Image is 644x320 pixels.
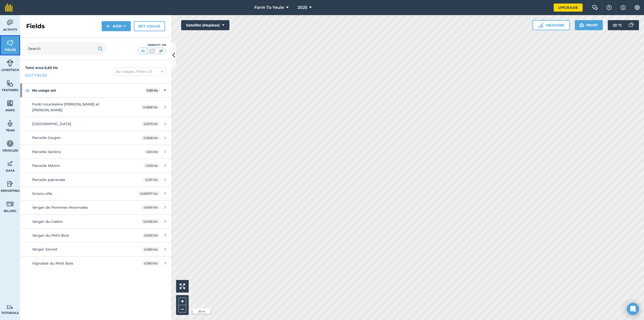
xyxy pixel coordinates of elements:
[138,43,166,47] div: Visibility: On
[32,233,69,238] span: Verger du Petit Bois
[25,65,58,70] strong: Total area : 3,63 Ha
[32,122,71,126] span: [GEOGRAPHIC_DATA]
[7,99,14,107] img: svg+xml;base64,PHN2ZyB4bWxucz0iaHR0cDovL3d3dy53My5vcmcvMjAwMC9zdmciIHdpZHRoPSI1NiIgaGVpZ2h0PSI2MC...
[20,131,171,145] a: Parcelle Goujon0,2508 Ha
[606,5,612,10] img: A question mark icon
[20,229,171,242] a: Verger du Petit Bois0,3421 Ha
[7,79,14,87] img: svg+xml;base64,PHN2ZyB4bWxucz0iaHR0cDovL3d3dy53My5vcmcvMjAwMC9zdmciIHdpZHRoPSI1NiIgaGVpZ2h0PSI2MC...
[20,215,171,228] a: Verger du Castor0,0456 Ha
[7,59,14,67] img: svg+xml;base64,PD94bWwgdmVyc2lvbj0iMS4wIiBlbmNvZGluZz0idXRmLTgiPz4KPCEtLSBHZW5lcmF0b3I6IEFkb2JlIE...
[142,122,159,126] span: 0,2575 Ha
[533,20,570,30] button: Measure
[7,160,14,167] img: svg+xml;base64,PD94bWwgdmVyc2lvbj0iMS4wIiBlbmNvZGluZz0idXRmLTgiPz4KPCEtLSBHZW5lcmF0b3I6IEFkb2JlIE...
[141,105,159,109] span: 0,4898 Ha
[32,150,61,154] span: Parcelle Jardins
[5,4,13,12] img: fieldmargin Logo
[298,5,307,11] span: 2025
[106,23,110,29] img: svg+xml;base64,PHN2ZyB4bWxucz0iaHR0cDovL3d3dy53My5vcmcvMjAwMC9zdmciIHdpZHRoPSIxNCIgaGVpZ2h0PSIyNC...
[20,201,171,214] a: Verger de Pommes Hivernales0,0401 Ha
[32,247,57,252] span: Verger Secret
[144,163,159,168] span: 1,003 Ha
[7,140,14,147] img: svg+xml;base64,PD94bWwgdmVyc2lvbj0iMS4wIiBlbmNvZGluZz0idXRmLTgiPz4KPCEtLSBHZW5lcmF0b3I6IEFkb2JlIE...
[147,89,158,92] strong: 3,63 Ha
[7,19,14,26] img: svg+xml;base64,PD94bWwgdmVyc2lvbj0iMS4wIiBlbmNvZGluZz0idXRmLTgiPz4KPCEtLSBHZW5lcmF0b3I6IEFkb2JlIE...
[7,305,14,310] img: svg+xml;base64,PD94bWwgdmVyc2lvbj0iMS4wIiBlbmNvZGluZz0idXRmLTgiPz4KPCEtLSBHZW5lcmF0b3I6IEFkb2JlIE...
[102,21,131,31] button: Add
[149,48,155,53] img: svg+xml;base64,PHN2ZyB4bWxucz0iaHR0cDovL3d3dy53My5vcmcvMjAwMC9zdmciIHdpZHRoPSI1MCIgaGVpZ2h0PSI0MC...
[634,5,640,10] img: A cog icon
[144,150,159,154] span: 0,64 Ha
[32,163,60,168] span: Parcelle MArtin
[20,242,171,256] a: Verger Secret0,1369 Ha
[608,20,639,30] button: 22 °C
[592,5,598,10] img: Two speech bubbles overlapping with the left bubble in the forefront
[158,48,164,53] img: svg+xml;base64,PHN2ZyB4bWxucz0iaHR0cDovL3d3dy53My5vcmcvMjAwMC9zdmciIHdpZHRoPSI1MCIgaGVpZ2h0PSI0MC...
[181,20,229,30] button: Satellite (Mapbox)
[142,205,159,209] span: 0,0401 Ha
[179,305,186,312] button: –
[142,261,159,265] span: 0,1963 Ha
[143,177,159,182] span: 0,227 Ha
[20,257,171,270] a: Vignoble du Petit Bois0,1963 Ha
[7,120,14,127] img: svg+xml;base64,PD94bWwgdmVyc2lvbj0iMS4wIiBlbmNvZGluZz0idXRmLTgiPz4KPCEtLSBHZW5lcmF0b3I6IEFkb2JlIE...
[7,39,14,47] img: svg+xml;base64,PHN2ZyB4bWxucz0iaHR0cDovL3d3dy53My5vcmcvMjAwMC9zdmciIHdpZHRoPSI1NiIgaGVpZ2h0PSI2MC...
[20,117,171,131] a: [GEOGRAPHIC_DATA]0,2575 Ha
[180,283,185,289] img: Four arrows, one pointing top left, one top right, one bottom right and the last bottom left
[32,84,145,97] strong: No usage set
[621,5,626,11] img: svg+xml;base64,PHN2ZyB4bWxucz0iaHR0cDovL3d3dy53My5vcmcvMjAwMC9zdmciIHdpZHRoPSIxNyIgaGVpZ2h0PSIxNy...
[32,219,63,224] span: Verger du Castor
[32,205,88,210] span: Verger de Pommes Hivernales
[141,219,159,224] span: 0,0456 Ha
[20,187,171,200] a: Scions ville0,001077 Ha
[26,22,45,30] h2: Fields
[554,4,583,12] a: Upgrade
[20,159,171,172] a: Parcelle MArtin1,003 Ha
[138,191,159,196] span: 0,001077 Ha
[575,20,603,30] button: Print
[140,48,146,53] img: svg+xml;base64,PHN2ZyB4bWxucz0iaHR0cDovL3d3dy53My5vcmcvMjAwMC9zdmciIHdpZHRoPSI1MCIgaGVpZ2h0PSI0MC...
[613,20,622,30] span: 22 ° C
[254,5,284,11] span: Farm Ta Yeule
[25,43,106,55] input: Search
[32,135,61,140] span: Parcelle Goujon
[20,173,171,187] a: Parcelle patronale0,227 Ha
[25,87,30,93] img: svg+xml;base64,PHN2ZyB4bWxucz0iaHR0cDovL3d3dy53My5vcmcvMjAwMC9zdmciIHdpZHRoPSIxOCIgaGVpZ2h0PSIyNC...
[134,21,165,31] a: Set usage
[20,97,171,117] a: Forêt nourissière [PERSON_NAME] et [PERSON_NAME]0,4898 Ha
[179,298,186,305] button: +
[626,20,636,30] img: svg+xml;base64,PD94bWwgdmVyc2lvbj0iMS4wIiBlbmNvZGluZz0idXRmLTgiPz4KPCEtLSBHZW5lcmF0b3I6IEFkb2JlIE...
[114,67,166,76] button: By usages, Filters (1)
[20,145,171,159] a: Parcelle Jardins0,64 Ha
[7,180,14,188] img: svg+xml;base64,PD94bWwgdmVyc2lvbj0iMS4wIiBlbmNvZGluZz0idXRmLTgiPz4KPCEtLSBHZW5lcmF0b3I6IEFkb2JlIE...
[142,247,159,252] span: 0,1369 Ha
[142,233,159,237] span: 0,3421 Ha
[32,102,99,112] span: Forêt nourissière [PERSON_NAME] et [PERSON_NAME]
[32,191,52,196] span: Scions ville
[32,177,65,182] span: Parcelle patronale
[141,136,159,140] span: 0,2508 Ha
[579,22,584,28] img: svg+xml;base64,PHN2ZyB4bWxucz0iaHR0cDovL3d3dy53My5vcmcvMjAwMC9zdmciIHdpZHRoPSIxOSIgaGVpZ2h0PSIyNC...
[627,303,639,315] div: Open Intercom Messenger
[32,261,73,266] span: Vignoble du Petit Bois
[538,23,543,28] img: Ruler icon
[25,73,47,78] a: Edit fields
[20,84,171,97] div: No usage set3,63 Ha
[7,200,14,208] img: svg+xml;base64,PD94bWwgdmVyc2lvbj0iMS4wIiBlbmNvZGluZz0idXRmLTgiPz4KPCEtLSBHZW5lcmF0b3I6IEFkb2JlIE...
[98,46,103,52] img: svg+xml;base64,PHN2ZyB4bWxucz0iaHR0cDovL3d3dy53My5vcmcvMjAwMC9zdmciIHdpZHRoPSIxOSIgaGVpZ2h0PSIyNC...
